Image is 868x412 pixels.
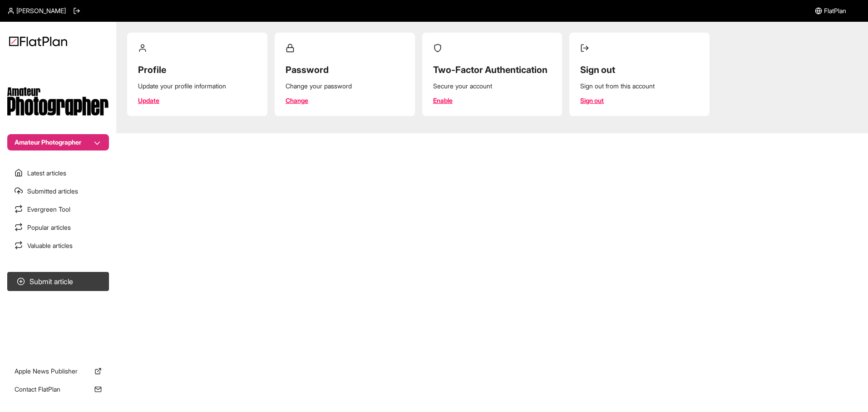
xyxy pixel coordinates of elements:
a: Enable [433,96,453,105]
span: FlatPlan [824,6,846,15]
div: Update your profile information [138,82,256,91]
a: Apple News Publisher [7,363,109,379]
a: Update [138,96,159,105]
button: Amateur Photographer [7,134,109,150]
a: Latest articles [7,165,109,181]
h2: Password [286,63,404,76]
a: Change [286,96,308,105]
h2: Profile [138,63,256,76]
img: Publication Logo [7,87,109,116]
img: Logo [9,36,67,46]
a: Contact FlatPlan [7,381,109,397]
h2: Two-Factor Authentication [433,63,552,76]
a: Popular articles [7,219,109,236]
span: [PERSON_NAME] [16,6,66,15]
a: Sign out [580,96,604,105]
a: [PERSON_NAME] [7,6,66,15]
a: Evergreen Tool [7,201,109,218]
div: Sign out from this account [580,82,699,91]
a: Valuable articles [7,238,109,254]
a: Submitted articles [7,183,109,199]
div: Change your password [286,82,404,91]
div: Secure your account [433,82,552,91]
button: Submit article [7,272,109,291]
h2: Sign out [580,63,699,76]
